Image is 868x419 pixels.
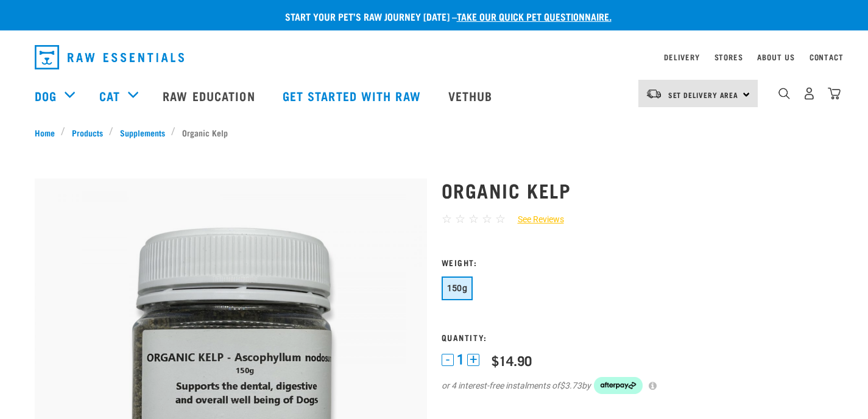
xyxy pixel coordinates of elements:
[447,283,468,293] span: 150g
[65,126,109,139] a: Products
[35,126,834,139] nav: breadcrumbs
[668,93,739,97] span: Set Delivery Area
[455,212,465,226] span: ☆
[35,86,57,105] a: Dog
[442,333,834,342] h3: Quantity:
[270,71,436,120] a: Get started with Raw
[113,126,171,139] a: Supplements
[457,13,612,19] a: take our quick pet questionnaire.
[492,353,532,368] div: $14.90
[35,45,184,69] img: Raw Essentials Logo
[495,212,506,226] span: ☆
[436,71,508,120] a: Vethub
[442,354,454,366] button: -
[757,55,794,59] a: About Us
[99,86,120,105] a: Cat
[442,276,473,300] button: 150g
[442,258,834,267] h3: Weight:
[25,40,844,74] nav: dropdown navigation
[442,377,834,394] div: or 4 interest-free instalments of by
[828,87,841,100] img: home-icon@2x.png
[442,212,452,226] span: ☆
[664,55,699,59] a: Delivery
[442,179,834,201] h1: Organic Kelp
[778,88,790,99] img: home-icon-1@2x.png
[150,71,270,120] a: Raw Education
[467,354,479,366] button: +
[594,377,643,394] img: Afterpay
[457,353,464,366] span: 1
[646,88,662,99] img: van-moving.png
[715,55,743,59] a: Stores
[560,379,582,392] span: $3.73
[810,55,844,59] a: Contact
[803,87,816,100] img: user.png
[468,212,479,226] span: ☆
[482,212,492,226] span: ☆
[506,213,564,226] a: See Reviews
[35,126,62,139] a: Home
